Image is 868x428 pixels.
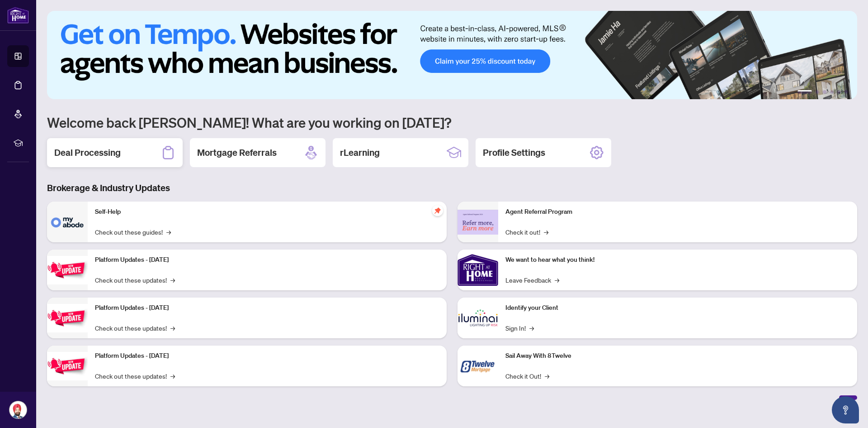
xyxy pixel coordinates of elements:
[170,275,175,285] span: →
[197,146,277,159] h2: Mortgage Referrals
[844,90,848,94] button: 6
[458,250,498,290] img: We want to hear what you think!
[505,323,534,333] a: Sign In!→
[529,323,534,333] span: →
[816,90,819,94] button: 2
[47,114,857,131] h1: Welcome back [PERSON_NAME]! What are you working on [DATE]?
[47,182,857,194] h3: Brokerage & Industry Updates
[823,90,826,94] button: 3
[95,255,439,265] p: Platform Updates - [DATE]
[95,371,175,381] a: Check out these updates!→
[95,303,439,313] p: Platform Updates - [DATE]
[7,7,29,24] img: logo
[47,11,857,99] img: Slide 0
[54,146,121,159] h2: Deal Processing
[47,304,88,332] img: Platform Updates - July 8, 2025
[95,275,175,285] a: Check out these updates!→
[797,90,812,94] button: 1
[166,227,171,237] span: →
[505,227,548,237] a: Check it out!→
[340,146,380,159] h2: rLearning
[830,90,834,94] button: 4
[95,351,439,361] p: Platform Updates - [DATE]
[832,396,859,423] button: Open asap
[95,227,171,237] a: Check out these guides!→
[9,401,27,418] img: Profile Icon
[505,303,850,313] p: Identify your Client
[95,207,439,217] p: Self-Help
[505,255,850,265] p: We want to hear what you think!
[555,275,559,285] span: →
[47,256,88,284] img: Platform Updates - July 21, 2025
[47,202,88,242] img: Self-Help
[95,323,175,333] a: Check out these updates!→
[47,352,88,380] img: Platform Updates - June 23, 2025
[170,371,175,381] span: →
[505,351,850,361] p: Sail Away With 8Twelve
[483,146,545,159] h2: Profile Settings
[458,210,498,235] img: Agent Referral Program
[505,275,559,285] a: Leave Feedback→
[458,298,498,338] img: Identify your Client
[505,207,850,217] p: Agent Referral Program
[458,346,498,386] img: Sail Away With 8Twelve
[170,323,175,333] span: →
[505,371,549,381] a: Check it Out!→
[545,371,549,381] span: →
[544,227,548,237] span: →
[432,205,443,216] span: pushpin
[837,90,841,94] button: 5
